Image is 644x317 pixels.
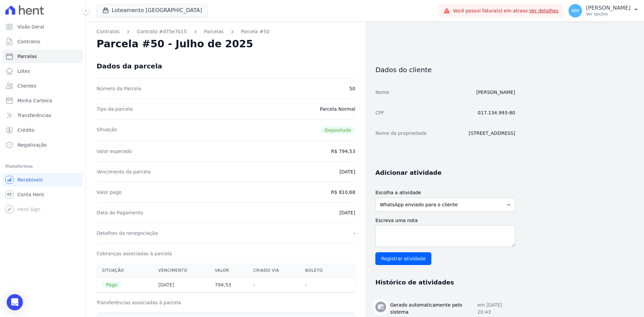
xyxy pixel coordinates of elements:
[300,264,340,277] th: Boleto
[17,97,52,104] span: Minha Carteira
[300,277,340,293] th: -
[3,123,83,137] a: Crédito
[3,64,83,78] a: Lotes
[17,142,47,148] span: Negativação
[3,138,83,152] a: Negativação
[97,28,119,35] a: Contratos
[97,299,355,306] h3: Transferências associadas à parcela
[476,90,515,95] a: [PERSON_NAME]
[375,89,389,96] dt: Nome
[375,278,454,286] h3: Histórico de atividades
[3,109,83,122] a: Transferências
[3,20,83,34] a: Visão Geral
[209,264,248,277] th: Valor
[3,94,83,107] a: Minha Carteira
[17,127,35,134] span: Crédito
[97,189,122,196] dt: Valor pago
[97,264,153,277] th: Situação
[529,8,559,13] a: Ver detalhes
[390,302,477,316] h3: Gerado automaticamente pelo sistema
[478,109,515,116] dd: 017.134.993-80
[320,106,355,112] dd: Parcela Normal
[97,85,141,92] dt: Número da Parcela
[339,209,355,216] dd: [DATE]
[3,188,83,201] a: Conta Hent
[586,5,631,11] p: [PERSON_NAME]
[375,169,441,177] h3: Adicionar atividade
[349,85,355,92] dd: 50
[17,112,51,119] span: Transferências
[331,148,355,155] dd: R$ 794,53
[375,217,515,224] label: Escreva uma nota
[3,35,83,48] a: Contratos
[102,281,121,288] span: Pago
[375,109,384,116] dt: CPF
[321,126,356,134] span: Depositado
[17,191,44,198] span: Conta Hent
[572,8,579,13] span: NM
[97,62,162,70] div: Dados da parcela
[97,168,151,175] dt: Vencimento da parcela
[477,302,515,316] p: em [DATE] 20:43
[153,277,209,293] th: [DATE]
[97,4,208,17] button: Loteamento [GEOGRAPHIC_DATA]
[586,11,631,17] p: Ver opções
[97,209,143,216] dt: Data de Pagamento
[375,189,515,196] label: Escolha a atividade
[453,7,558,14] span: Você possui fatura(s) em atraso.
[563,1,644,20] button: NM [PERSON_NAME] Ver opções
[17,68,30,74] span: Lotes
[3,79,83,93] a: Clientes
[153,264,209,277] th: Vencimento
[339,168,355,175] dd: [DATE]
[331,189,355,196] dd: R$ 810,68
[375,130,427,137] dt: Nome da propriedade
[248,277,300,293] th: -
[354,230,355,236] dd: -
[5,162,80,170] div: Plataformas
[137,28,186,35] a: Contrato #d75e7b15
[97,250,172,257] dt: Cobranças associadas à parcela
[97,106,133,112] dt: Tipo da parcela
[97,38,253,50] h2: Parcela #50 - Julho de 2025
[17,83,36,89] span: Clientes
[17,176,43,183] span: Recebíveis
[97,230,158,236] dt: Detalhes da renegociação
[17,23,44,30] span: Visão Geral
[7,294,23,310] div: Open Intercom Messenger
[241,28,270,35] a: Parcela #50
[17,38,40,45] span: Contratos
[97,148,132,155] dt: Valor esperado
[209,277,248,293] th: 794,53
[97,28,355,35] nav: Breadcrumb
[248,264,300,277] th: Criado via
[375,252,431,265] input: Registrar atividade
[469,130,515,137] dd: [STREET_ADDRESS]
[204,28,224,35] a: Parcelas
[97,126,117,134] dt: Situação
[3,50,83,63] a: Parcelas
[375,66,515,74] h3: Dados do cliente
[17,53,37,60] span: Parcelas
[3,173,83,187] a: Recebíveis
